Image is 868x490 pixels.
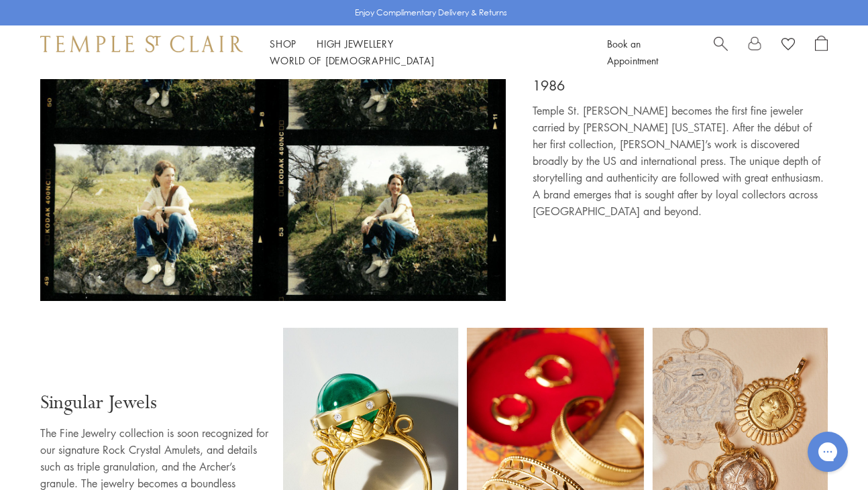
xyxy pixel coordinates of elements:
[40,391,270,415] p: Singular Jewels
[270,37,296,50] a: ShopShop
[533,74,828,96] p: 1986
[270,36,577,69] nav: Main navigation
[801,427,855,477] iframe: Gorgias live chat messenger
[355,6,507,19] p: Enjoy Complimentary Delivery & Returns
[533,103,828,220] p: Temple St. [PERSON_NAME] becomes the first fine jeweler carried by [PERSON_NAME] [US_STATE]. Afte...
[317,37,394,50] a: High JewelleryHigh Jewellery
[714,36,728,69] a: Search
[815,36,828,69] a: Open Shopping Bag
[270,54,434,67] a: World of [DEMOGRAPHIC_DATA]World of [DEMOGRAPHIC_DATA]
[40,36,243,52] img: Temple St. Clair
[781,36,795,56] a: View Wishlist
[607,37,658,67] a: Book an Appointment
